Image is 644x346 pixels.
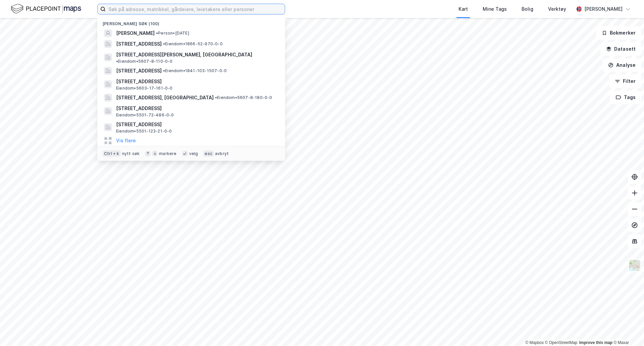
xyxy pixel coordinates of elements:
span: Eiendom • 5501-123-21-0-0 [116,129,172,134]
iframe: Chat Widget [610,314,644,346]
span: Eiendom • 5607-8-110-0-0 [116,59,173,64]
span: Person • [DATE] [156,31,189,36]
span: Eiendom • 1866-52-970-0-0 [163,41,223,47]
span: • [116,59,118,64]
span: [STREET_ADDRESS][PERSON_NAME], [GEOGRAPHIC_DATA] [116,51,252,59]
span: Eiendom • 1841-103-1507-0-0 [163,68,227,73]
span: • [156,31,158,36]
button: Filter [609,75,641,88]
span: Eiendom • 5501-72-486-0-0 [116,112,174,118]
span: [STREET_ADDRESS] [116,104,277,112]
div: Mine Tags [483,5,507,13]
div: markere [159,151,176,156]
span: [STREET_ADDRESS] [116,67,162,75]
button: Analyse [602,58,641,72]
span: Eiendom • 5603-17-161-0-0 [116,86,173,91]
div: Kontrollprogram for chat [610,314,644,346]
span: Eiendom • 5607-8-180-0-0 [215,95,272,100]
div: nytt søk [122,151,140,156]
button: Vis flere [116,137,136,145]
span: [STREET_ADDRESS] [116,120,277,129]
div: Bolig [522,5,533,13]
span: • [215,95,217,100]
span: [STREET_ADDRESS] [116,78,277,86]
span: [STREET_ADDRESS], [GEOGRAPHIC_DATA] [116,94,214,102]
a: OpenStreetMap [545,340,578,345]
div: [PERSON_NAME] søk (100) [97,16,285,28]
span: [PERSON_NAME] [116,29,155,37]
div: Kart [459,5,468,13]
input: Søk på adresse, matrikkel, gårdeiere, leietakere eller personer [106,4,285,14]
div: Verktøy [548,5,566,13]
div: Ctrl + k [103,150,121,157]
a: Improve this map [579,340,612,345]
div: avbryt [215,151,229,156]
div: velg [189,151,198,156]
a: Mapbox [525,340,544,345]
button: Datasett [600,42,641,56]
img: logo.f888ab2527a4732fd821a326f86c7f29.svg [11,3,81,15]
span: [STREET_ADDRESS] [116,40,162,48]
button: Tags [610,91,641,104]
span: • [163,68,165,73]
img: Z [628,259,641,272]
span: • [163,41,165,46]
button: Bokmerker [596,26,641,40]
div: esc [203,150,214,157]
div: [PERSON_NAME] [584,5,623,13]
